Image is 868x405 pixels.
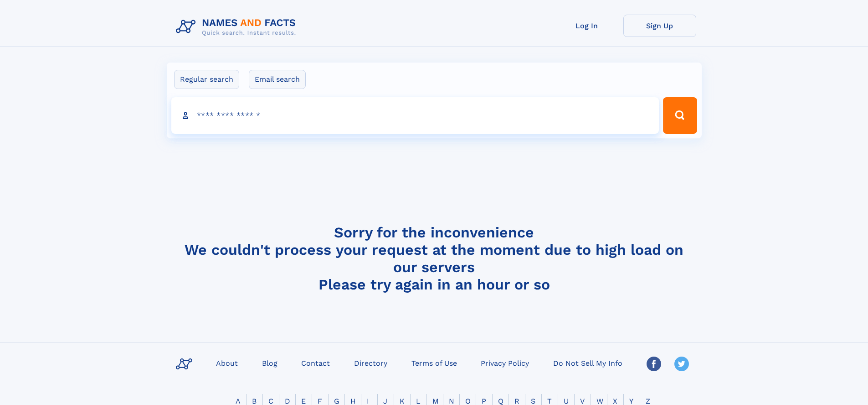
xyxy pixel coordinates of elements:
a: Log In [550,15,623,37]
a: Sign Up [623,15,696,37]
a: About [212,356,241,369]
button: Search Button [663,97,697,134]
a: Blog [258,356,281,369]
img: Logo Names and Facts [172,15,303,39]
img: Facebook [647,357,661,371]
a: Directory [350,356,391,369]
a: Contact [298,356,334,369]
h4: Sorry for the inconvenience We couldn't process your request at the moment due to high load on ou... [172,224,696,293]
img: Twitter [674,357,689,371]
label: Email search [249,70,306,89]
a: Do Not Sell My Info [550,356,626,369]
input: search input [171,97,659,134]
a: Terms of Use [408,356,461,369]
label: Regular search [174,70,239,89]
a: Privacy Policy [477,356,533,369]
